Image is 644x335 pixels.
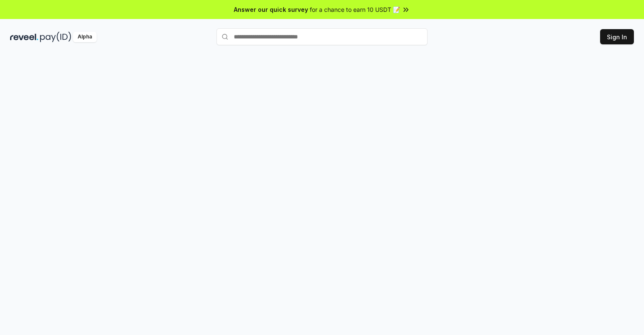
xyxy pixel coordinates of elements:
[73,32,97,42] div: Alpha
[40,32,71,42] img: pay_id
[310,5,400,14] span: for a chance to earn 10 USDT 📝
[600,29,634,44] button: Sign In
[10,32,38,42] img: reveel_dark
[234,5,308,14] span: Answer our quick survey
